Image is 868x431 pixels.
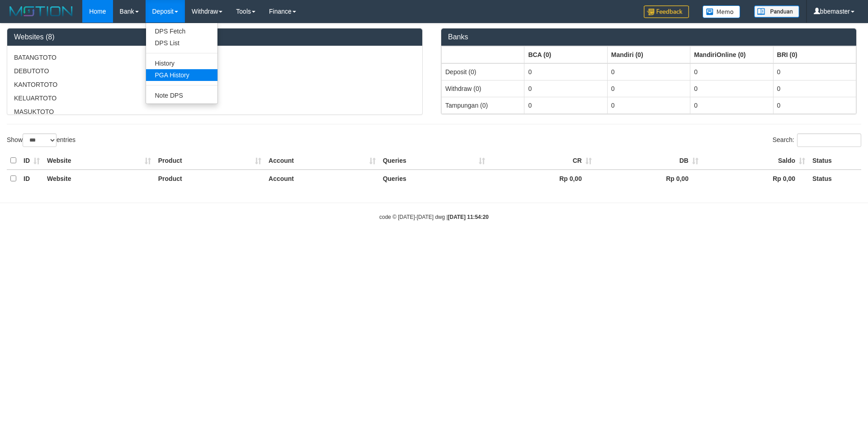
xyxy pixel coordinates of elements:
[595,152,702,170] th: DB
[690,80,773,97] td: 0
[7,5,75,18] img: MOTION_logo.png
[14,33,415,41] h3: Websites (8)
[773,63,856,81] td: 0
[20,170,43,187] th: ID
[773,133,861,147] label: Search:
[146,57,217,69] a: History
[595,170,702,187] th: Rp 0,00
[489,152,595,170] th: CR
[146,69,217,81] a: PGA History
[773,80,856,97] td: 0
[448,33,849,41] h3: Banks
[489,170,595,187] th: Rp 0,00
[703,5,741,18] img: Button%20Memo.svg
[607,97,690,114] td: 0
[14,80,415,89] p: KANTORTOTO
[155,152,265,170] th: Product
[524,46,607,63] th: Group: activate to sort column ascending
[442,97,524,114] td: Tampungan (0)
[7,133,75,147] label: Show entries
[43,152,155,170] th: Website
[690,63,773,81] td: 0
[754,5,799,18] img: panduan.png
[43,170,155,187] th: Website
[146,37,217,49] a: DPS List
[14,53,415,62] p: BATANGTOTO
[809,152,861,170] th: Status
[773,46,856,63] th: Group: activate to sort column ascending
[14,66,415,76] p: DEBUTOTO
[23,133,57,147] select: Showentries
[265,170,379,187] th: Account
[797,133,861,147] input: Search:
[690,97,773,114] td: 0
[773,97,856,114] td: 0
[20,152,43,170] th: ID
[379,152,489,170] th: Queries
[690,46,773,63] th: Group: activate to sort column ascending
[607,46,690,63] th: Group: activate to sort column ascending
[607,63,690,81] td: 0
[379,170,489,187] th: Queries
[14,107,415,116] p: MASUKTOTO
[442,63,524,81] td: Deposit (0)
[448,214,489,220] strong: [DATE] 11:54:20
[155,170,265,187] th: Product
[809,170,861,187] th: Status
[442,46,524,63] th: Group: activate to sort column ascending
[524,80,607,97] td: 0
[146,90,217,101] a: Note DPS
[702,170,809,187] th: Rp 0,00
[607,80,690,97] td: 0
[265,152,379,170] th: Account
[524,63,607,81] td: 0
[702,152,809,170] th: Saldo
[146,25,217,37] a: DPS Fetch
[14,94,415,103] p: KELUARTOTO
[442,80,524,97] td: Withdraw (0)
[379,214,489,220] small: code © [DATE]-[DATE] dwg |
[524,97,607,114] td: 0
[644,5,689,18] img: Feedback.jpg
